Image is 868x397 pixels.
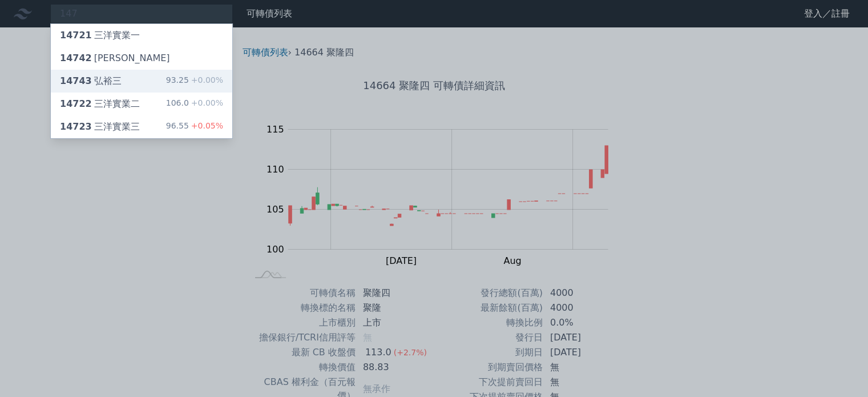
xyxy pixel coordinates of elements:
[189,121,223,130] span: +0.05%
[189,98,223,107] span: +0.00%
[60,29,140,42] div: 三洋實業一
[60,30,92,41] span: 14721
[60,51,170,65] div: [PERSON_NAME]
[60,53,92,63] span: 14742
[166,120,223,134] div: 96.55
[60,120,140,134] div: 三洋實業三
[189,75,223,85] span: +0.00%
[60,97,140,111] div: 三洋實業二
[60,75,92,86] span: 14743
[51,47,232,70] a: 14742[PERSON_NAME]
[60,98,92,109] span: 14722
[51,115,232,138] a: 14723三洋實業三 96.55+0.05%
[60,121,92,132] span: 14723
[60,74,122,88] div: 弘裕三
[166,74,223,88] div: 93.25
[51,24,232,47] a: 14721三洋實業一
[166,97,223,111] div: 106.0
[51,70,232,93] a: 14743弘裕三 93.25+0.00%
[51,93,232,115] a: 14722三洋實業二 106.0+0.00%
